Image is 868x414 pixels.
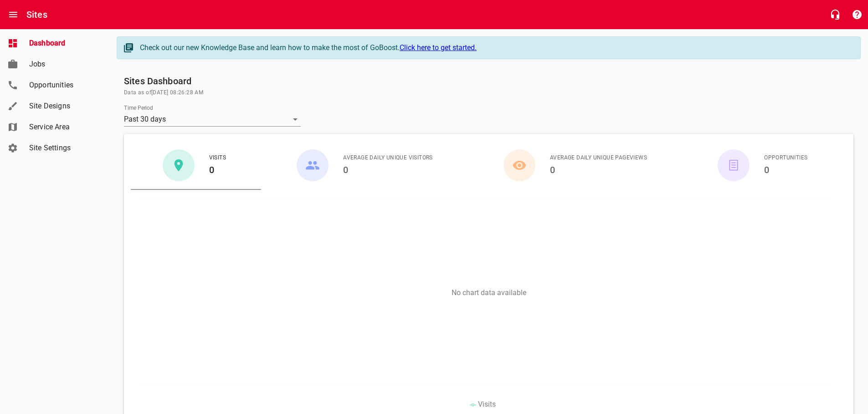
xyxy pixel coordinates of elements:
span: Visits [478,400,496,409]
h6: 0 [343,163,433,177]
div: Past 30 days [124,112,301,127]
span: Opportunities [29,80,98,91]
label: Time Period [124,105,153,111]
a: Click here to get started. [400,43,477,52]
span: Dashboard [29,38,98,49]
div: Check out our new Knowledge Base and learn how to make the most of GoBoost. [140,42,851,53]
p: No chart data available [131,288,847,297]
span: Opportunities [764,153,807,163]
button: Open drawer [2,4,24,26]
span: Average Daily Unique Visitors [343,153,433,163]
span: Average Daily Unique Pageviews [550,153,647,163]
h6: 0 [550,163,647,177]
h6: 0 [209,163,226,177]
span: Data as of [DATE] 08:26:28 AM [124,88,853,97]
span: Visits [209,153,226,163]
button: Live Chat [824,4,846,26]
span: Service Area [29,122,98,133]
span: Site Settings [29,143,98,153]
h6: Sites [26,7,47,22]
h6: Sites Dashboard [124,74,853,88]
button: Support Portal [846,4,868,26]
h6: 0 [764,163,807,177]
span: Site Designs [29,101,98,112]
span: Jobs [29,59,98,70]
